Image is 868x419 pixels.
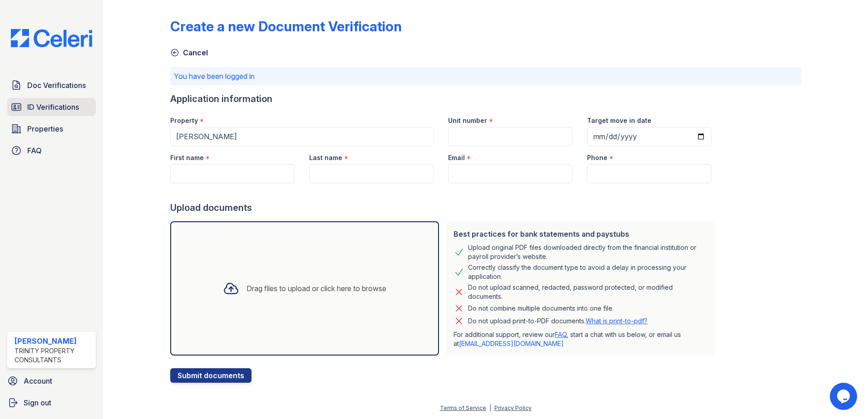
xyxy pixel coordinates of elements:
iframe: chat widget [830,383,859,410]
div: Application information [170,93,719,105]
span: FAQ [27,145,42,156]
button: Submit documents [170,368,252,383]
p: Do not upload print-to-PDF documents. [468,317,647,326]
a: Doc Verifications [7,76,96,94]
a: What is print-to-pdf? [586,317,647,325]
label: Last name [309,153,342,162]
div: Trinity Property Consultants [15,346,92,365]
img: CE_Logo_Blue-a8612792a0a2168367f1c8372b55b34899dd931a85d93a1a3d3e32e68fde9ad4.png [4,29,99,47]
span: ID Verifications [27,102,79,112]
label: Phone [587,153,607,162]
div: Create a new Document Verification [170,18,402,34]
span: Account [24,375,52,386]
a: Sign out [4,394,99,412]
p: You have been logged in [174,71,797,82]
div: Do not upload scanned, redacted, password protected, or modified documents. [468,283,708,301]
label: Target move in date [587,116,651,125]
span: Properties [27,123,63,134]
div: Drag files to upload or click here to browse [247,283,386,294]
div: [PERSON_NAME] [15,336,92,346]
span: Sign out [24,397,51,408]
div: Upload documents [170,201,719,214]
a: Cancel [170,47,208,58]
div: | [489,404,491,411]
a: FAQ [7,141,96,160]
a: Properties [7,120,96,138]
div: Upload original PDF files downloaded directly from the financial institution or payroll provider’... [468,243,708,261]
label: First name [170,153,204,162]
p: For additional support, review our , start a chat with us below, or email us at [454,330,708,348]
label: Property [170,116,198,125]
label: Email [448,153,465,162]
a: Account [4,372,99,390]
label: Unit number [448,116,487,125]
div: Best practices for bank statements and paystubs [454,229,708,239]
div: Do not combine multiple documents into one file. [468,303,614,314]
div: Correctly classify the document type to avoid a delay in processing your application. [468,263,708,281]
a: Privacy Policy [494,404,532,411]
a: [EMAIL_ADDRESS][DOMAIN_NAME] [459,340,564,347]
a: FAQ [555,331,567,338]
span: Doc Verifications [27,80,86,91]
a: Terms of Service [440,404,486,411]
a: ID Verifications [7,98,96,116]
